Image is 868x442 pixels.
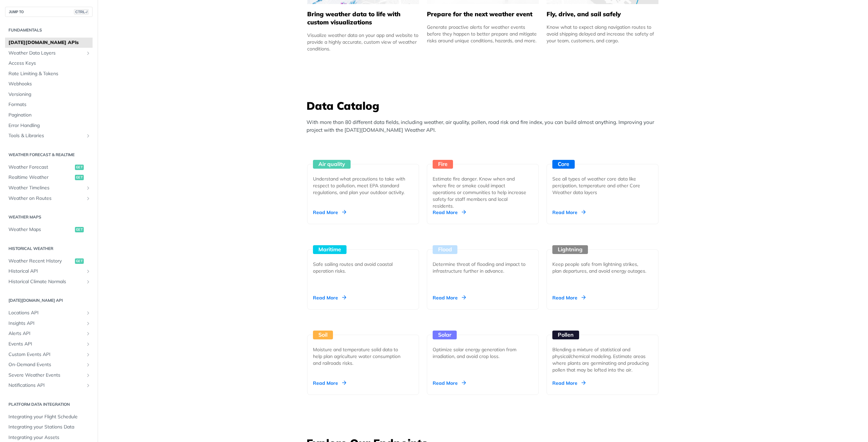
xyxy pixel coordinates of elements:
[5,412,93,422] a: Integrating your Flight Schedule
[8,81,91,87] span: Webhooks
[304,139,422,224] a: Air quality Understand what precautions to take with respect to pollution, meet EPA standard regu...
[8,132,84,139] span: Tools & Libraries
[313,331,333,339] div: Soil
[85,321,91,326] button: Show subpages for Insights API
[5,27,93,33] h2: Fundamentals
[8,195,84,202] span: Weather on Routes
[8,268,84,275] span: Historical API
[5,193,93,204] a: Weather on RoutesShow subpages for Weather on Routes
[313,346,408,366] div: Moisture and temperature solid data to help plan agriculture water consumption and railroads risks.
[313,380,346,386] div: Read More
[5,329,93,339] a: Alerts APIShow subpages for Alerts API
[85,279,91,285] button: Show subpages for Historical Climate Normals
[5,69,93,79] a: Rate Limiting & Tokens
[433,261,528,274] div: Determine threat of flooding and impact to infrastructure further in advance.
[8,101,91,108] span: Formats
[552,346,653,373] div: Blending a mixture of statistical and physical/chemical modeling. Estimate areas where plants are...
[544,310,661,395] a: Pollen Blending a mixture of statistical and physical/chemical modeling. Estimate areas where pla...
[313,245,347,254] div: Maritime
[8,39,91,46] span: [DATE][DOMAIN_NAME] APIs
[8,351,84,358] span: Custom Events API
[85,341,91,347] button: Show subpages for Events API
[85,50,91,56] button: Show subpages for Weather Data Layers
[8,320,84,327] span: Insights API
[5,422,93,432] a: Integrating your Stations Data
[307,10,419,26] h5: Bring weather data to life with custom visualizations
[8,70,91,77] span: Rate Limiting & Tokens
[85,373,91,378] button: Show subpages for Severe Weather Events
[5,48,93,58] a: Weather Data LayersShow subpages for Weather Data Layers
[544,224,661,310] a: Lightning Keep people safe from lightning strikes, plan departures, and avoid energy outages. Rea...
[85,310,91,316] button: Show subpages for Locations API
[433,160,453,169] div: Fire
[433,175,528,209] div: Estimate fire danger. Know when and where fire or smoke could impact operations or communities to...
[8,112,91,119] span: Pagination
[313,175,408,196] div: Understand what precautions to take with respect to pollution, meet EPA standard regulations, and...
[5,162,93,172] a: Weather Forecastget
[74,9,89,15] span: CTRL-/
[85,383,91,388] button: Show subpages for Notifications API
[8,258,73,265] span: Weather Recent History
[5,131,93,141] a: Tools & LibrariesShow subpages for Tools & Libraries
[552,175,647,196] div: See all types of weather core data like percipation, temperature and other Core Weather data layers
[304,224,422,310] a: Maritime Safe sailing routes and avoid coastal operation risks. Read More
[5,38,93,48] a: [DATE][DOMAIN_NAME] APIs
[5,360,93,370] a: On-Demand EventsShow subpages for On-Demand Events
[5,79,93,89] a: Webhooks
[307,98,663,113] h3: Data Catalog
[552,209,586,216] div: Read More
[8,122,91,129] span: Error Handling
[8,330,84,337] span: Alerts API
[5,110,93,120] a: Pagination
[5,172,93,183] a: Realtime Weatherget
[5,308,93,318] a: Locations APIShow subpages for Locations API
[313,261,408,274] div: Safe sailing routes and avoid coastal operation risks.
[433,245,457,254] div: Flood
[433,380,466,386] div: Read More
[313,294,346,301] div: Read More
[8,434,91,441] span: Integrating your Assets
[5,339,93,349] a: Events APIShow subpages for Events API
[433,331,457,339] div: Solar
[8,174,73,181] span: Realtime Weather
[5,225,93,235] a: Weather Mapsget
[307,32,419,52] div: Visualize weather data on your app and website to provide a highly accurate, custom view of weath...
[8,278,84,285] span: Historical Climate Normals
[313,160,351,169] div: Air quality
[8,372,84,379] span: Severe Weather Events
[427,10,539,18] h5: Prepare for the next weather event
[8,424,91,430] span: Integrating your Stations Data
[8,185,84,191] span: Weather Timelines
[5,318,93,329] a: Insights APIShow subpages for Insights API
[544,139,661,224] a: Core See all types of weather core data like percipation, temperature and other Core Weather data...
[547,10,658,18] h5: Fly, drive, and sail safely
[552,245,588,254] div: Lightning
[8,414,91,420] span: Integrating your Flight Schedule
[5,214,93,220] h2: Weather Maps
[85,362,91,367] button: Show subpages for On-Demand Events
[313,209,346,216] div: Read More
[424,224,541,310] a: Flood Determine threat of flooding and impact to infrastructure further in advance. Read More
[424,139,541,224] a: Fire Estimate fire danger. Know when and where fire or smoke could impact operations or communiti...
[85,331,91,336] button: Show subpages for Alerts API
[8,382,84,389] span: Notifications API
[5,370,93,380] a: Severe Weather EventsShow subpages for Severe Weather Events
[5,7,93,17] button: JUMP TOCTRL-/
[552,331,579,339] div: Pollen
[5,266,93,276] a: Historical APIShow subpages for Historical API
[85,133,91,139] button: Show subpages for Tools & Libraries
[427,24,539,44] div: Generate proactive alerts for weather events before they happen to better prepare and mitigate ri...
[547,24,658,44] div: Know what to expect along navigation routes to avoid shipping delayed and increase the safety of ...
[85,269,91,274] button: Show subpages for Historical API
[5,246,93,252] h2: Historical Weather
[5,100,93,110] a: Formats
[5,256,93,266] a: Weather Recent Historyget
[8,310,84,316] span: Locations API
[307,119,663,134] p: With more than 80 different data fields, including weather, air quality, pollen, road risk and fi...
[5,121,93,131] a: Error Handling
[433,294,466,301] div: Read More
[85,352,91,357] button: Show subpages for Custom Events API
[8,164,73,171] span: Weather Forecast
[75,258,84,264] span: get
[424,310,541,395] a: Solar Optimize solar energy generation from irradiation, and avoid crop loss. Read More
